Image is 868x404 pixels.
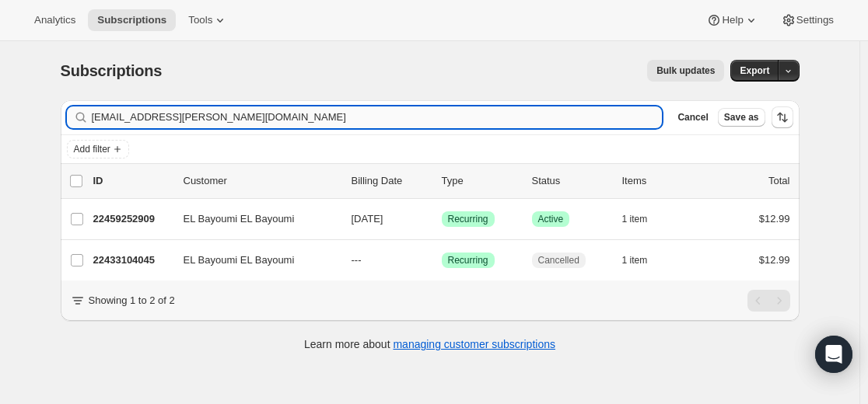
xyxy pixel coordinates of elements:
[538,213,564,225] span: Active
[448,213,488,225] span: Recurring
[622,249,665,271] button: 1 item
[722,14,743,26] span: Help
[747,290,790,312] nav: Pagination
[622,208,665,230] button: 1 item
[442,173,520,189] div: Type
[93,208,790,230] div: 22459252909EL Bayoumi EL Bayoumi[DATE]SuccessRecurringSuccessActive1 item$12.99
[697,9,768,31] button: Help
[93,252,171,268] p: 22433104045
[772,106,793,128] button: Sort the results
[730,60,779,82] button: Export
[67,140,129,158] button: Add filter
[759,254,790,266] span: $12.99
[34,14,75,26] span: Analytics
[188,14,212,26] span: Tools
[656,64,715,77] span: Bulk updates
[97,14,166,26] span: Subscriptions
[352,213,383,225] span: [DATE]
[74,143,110,155] span: Add filter
[352,173,429,189] p: Billing Date
[304,336,555,352] p: Learn more about
[89,293,175,308] p: Showing 1 to 2 of 2
[718,108,765,127] button: Save as
[184,173,339,189] p: Customer
[740,64,769,77] span: Export
[759,213,790,225] span: $12.99
[25,9,85,31] button: Analytics
[92,106,663,128] input: Filter subscribers
[532,173,610,189] p: Status
[815,336,852,373] div: Open Intercom Messenger
[622,213,648,225] span: 1 item
[622,254,648,266] span: 1 item
[174,207,330,232] button: EL Bayoumi EL Bayoumi
[724,111,759,124] span: Save as
[93,173,171,189] p: ID
[393,338,555,350] a: managing customer subscriptions
[93,249,790,271] div: 22433104045EL Bayoumi EL Bayoumi---SuccessRecurringCancelled1 item$12.99
[174,248,330,273] button: EL Bayoumi EL Bayoumi
[61,62,163,79] span: Subscriptions
[538,254,579,266] span: Cancelled
[677,111,708,124] span: Cancel
[448,254,488,266] span: Recurring
[768,173,789,189] p: Total
[796,14,834,26] span: Settings
[93,211,171,227] p: 22459252909
[184,252,295,268] span: EL Bayoumi EL Bayoumi
[352,254,362,266] span: ---
[671,108,714,127] button: Cancel
[88,9,176,31] button: Subscriptions
[179,9,237,31] button: Tools
[93,173,790,189] div: IDCustomerBilling DateTypeStatusItemsTotal
[647,60,724,82] button: Bulk updates
[184,211,295,227] span: EL Bayoumi EL Bayoumi
[772,9,843,31] button: Settings
[622,173,700,189] div: Items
